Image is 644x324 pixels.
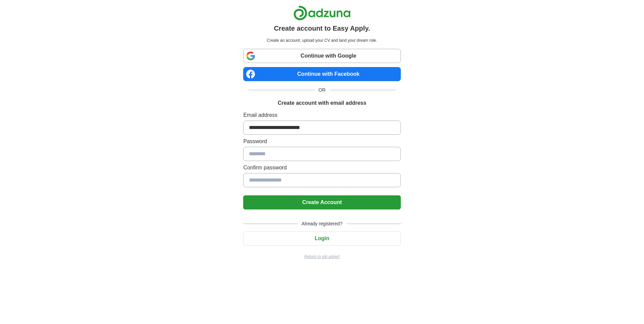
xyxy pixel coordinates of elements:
a: Return to job advert [243,254,400,260]
label: Password [243,137,400,145]
label: Email address [243,111,400,119]
h1: Create account with email address [278,99,366,107]
img: Adzuna logo [293,5,351,21]
p: Create an account, upload your CV and land your dream role. [245,37,399,43]
label: Confirm password [243,164,400,172]
h1: Create account to Easy Apply. [274,23,370,33]
button: Login [243,231,400,246]
a: Continue with Facebook [243,67,400,81]
span: Already registered? [297,220,346,227]
span: OR [315,87,330,94]
a: Login [243,235,400,241]
a: Continue with Google [243,49,400,63]
button: Create Account [243,195,400,209]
